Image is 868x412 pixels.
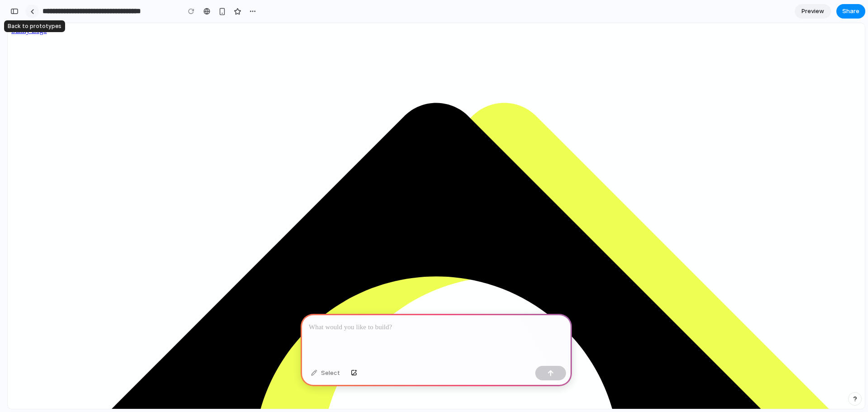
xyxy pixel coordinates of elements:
[802,7,824,16] span: Preview
[4,4,39,11] span: Sunny Logo
[4,20,65,32] div: Back to prototypes
[842,7,859,16] span: Share
[795,4,831,19] a: Preview
[836,4,865,19] button: Share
